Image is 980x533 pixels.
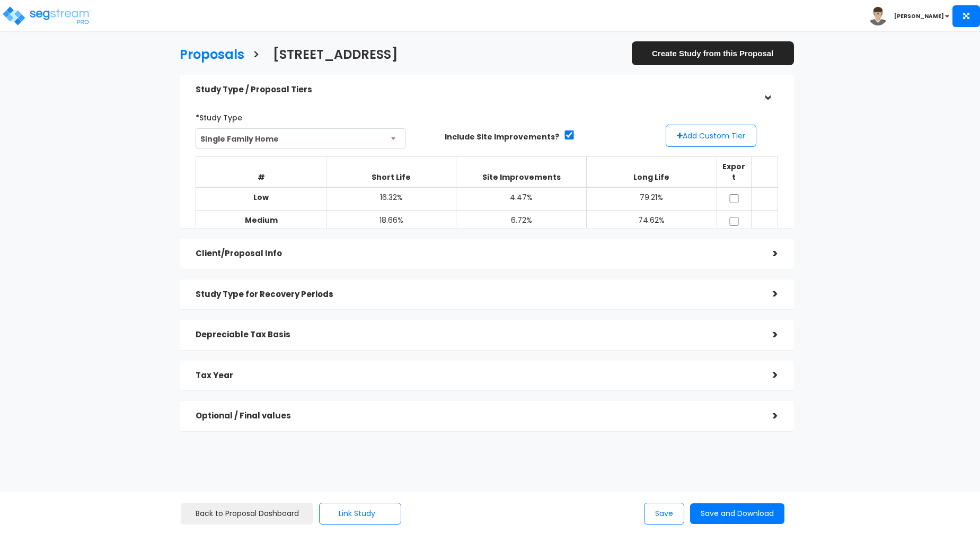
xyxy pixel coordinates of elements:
td: 6.72% [456,211,587,233]
h3: > [252,48,260,64]
th: Export [717,157,751,188]
div: > [757,408,778,424]
label: Include Site Improvements? [445,132,559,142]
td: 4.47% [456,187,587,211]
img: avatar.png [869,7,887,25]
div: > [757,327,778,343]
a: Back to Proposal Dashboard [181,503,313,525]
a: Proposals [172,37,244,69]
h5: Tax Year [196,371,756,380]
h5: Study Type / Proposal Tiers [196,85,756,94]
th: # [196,157,326,188]
td: 16.32% [326,187,456,211]
b: [PERSON_NAME] [894,12,944,20]
button: Add Custom Tier [666,125,756,147]
div: > [757,286,778,302]
h5: Optional / Final values [196,412,756,421]
span: Single Family Home [196,128,405,148]
button: Save and Download [690,503,784,524]
h5: Depreciable Tax Basis [196,330,756,339]
div: > [759,79,775,100]
img: logo_pro_r.png [2,5,92,27]
h3: Proposals [180,48,244,64]
a: [STREET_ADDRESS] [265,37,398,69]
th: Site Improvements [456,157,587,188]
h5: Study Type for Recovery Periods [196,290,756,299]
th: Long Life [587,157,717,188]
button: Save [644,503,684,525]
td: 18.66% [326,211,456,233]
td: 79.21% [587,187,717,211]
h3: [STREET_ADDRESS] [273,48,398,64]
label: *Study Type [196,109,242,123]
span: Single Family Home [196,129,405,149]
th: Short Life [326,157,456,188]
b: Medium [245,215,278,225]
a: Create Study from this Proposal [632,41,794,65]
td: 74.62% [587,211,717,233]
button: Link Study [319,503,401,525]
div: > [757,246,778,262]
h5: Client/Proposal Info [196,249,756,258]
div: > [757,367,778,383]
b: Low [253,192,269,203]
